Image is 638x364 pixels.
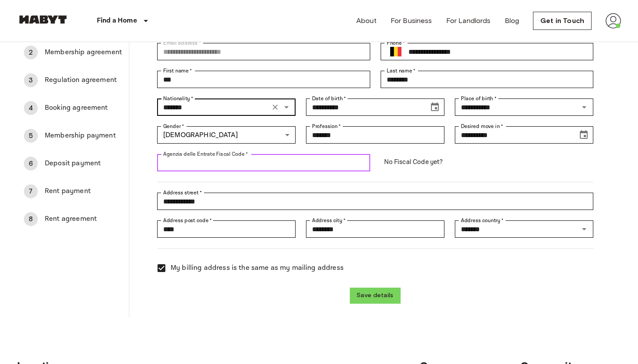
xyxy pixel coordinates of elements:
[269,101,281,113] button: Clear
[17,153,129,174] div: 6Deposit payment
[306,126,444,144] div: Profession
[461,122,503,130] label: Desired move in
[157,43,370,60] div: Email address
[461,216,504,224] label: Address country
[391,16,432,26] a: For Business
[157,71,370,88] div: First name
[163,67,192,75] label: First name
[312,216,345,224] label: Address city
[45,75,122,85] span: Regulation agreement
[578,223,590,235] button: Open
[24,157,38,171] div: 6
[24,184,38,198] div: 7
[17,98,129,118] div: 4Booking agreement
[381,154,593,170] p: No Fiscal Code yet?
[45,186,122,197] span: Rent payment
[17,181,129,202] div: 7Rent payment
[24,101,38,115] div: 4
[163,39,201,47] label: Email address
[45,131,122,141] span: Membership payment
[171,263,344,273] span: My billing address is the same as my mailing address
[17,125,129,146] div: 5Membership payment
[163,95,194,102] label: Nationality
[97,16,137,26] p: Find a Home
[17,42,129,63] div: 2Membership agreement
[45,158,122,169] span: Deposit payment
[17,209,129,230] div: 8Rent agreement
[163,189,202,197] label: Address street
[24,212,38,226] div: 8
[461,95,497,102] label: Place of birth
[350,288,401,304] button: Save details
[533,12,592,30] a: Get in Touch
[387,67,416,75] label: Last name
[157,220,296,238] div: Address post code
[381,71,593,88] div: Last name
[390,47,401,57] img: Belgium
[163,216,212,224] label: Address post code
[505,16,520,26] a: Blog
[575,126,592,144] button: Choose date, selected date is Feb 8, 2026
[387,39,405,47] label: Phone
[306,220,444,238] div: Address city
[24,129,38,143] div: 5
[605,13,621,29] img: avatar
[312,122,341,130] label: Profession
[45,103,122,113] span: Booking agreement
[24,46,38,59] div: 2
[157,193,593,210] div: Address street
[280,101,293,113] button: Open
[157,126,296,144] div: [DEMOGRAPHIC_DATA]
[45,214,122,224] span: Rent agreement
[45,47,122,58] span: Membership agreement
[446,16,491,26] a: For Landlords
[157,154,370,171] div: Agenzia delle Entrate Fiscal Code
[312,95,346,102] label: Date of birth
[387,43,405,61] button: Select country
[163,150,248,158] label: Agenzia delle Entrate Fiscal Code
[163,122,184,130] label: Gender
[17,70,129,91] div: 3Regulation agreement
[356,16,377,26] a: About
[24,73,38,87] div: 3
[17,15,69,24] img: Habyt
[578,101,590,113] button: Open
[426,98,444,116] button: Choose date, selected date is Dec 12, 2003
